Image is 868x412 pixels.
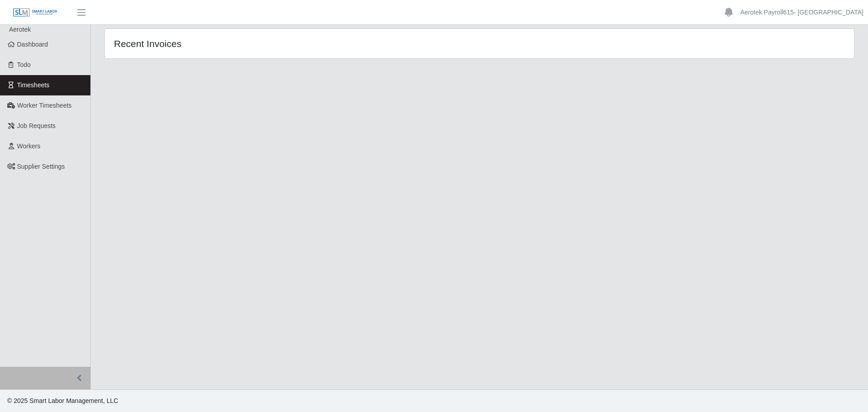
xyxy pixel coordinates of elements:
[7,397,118,404] span: © 2025 Smart Labor Management, LLC
[17,81,50,89] span: Timesheets
[740,8,863,17] a: Aerotek Payroll615- [GEOGRAPHIC_DATA]
[17,122,56,129] span: Job Requests
[9,26,31,33] span: Aerotek
[13,8,58,18] img: SLM Logo
[17,102,71,109] span: Worker Timesheets
[17,61,31,68] span: Todo
[17,163,65,170] span: Supplier Settings
[17,41,48,48] span: Dashboard
[114,38,410,49] h4: Recent Invoices
[17,142,41,150] span: Workers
